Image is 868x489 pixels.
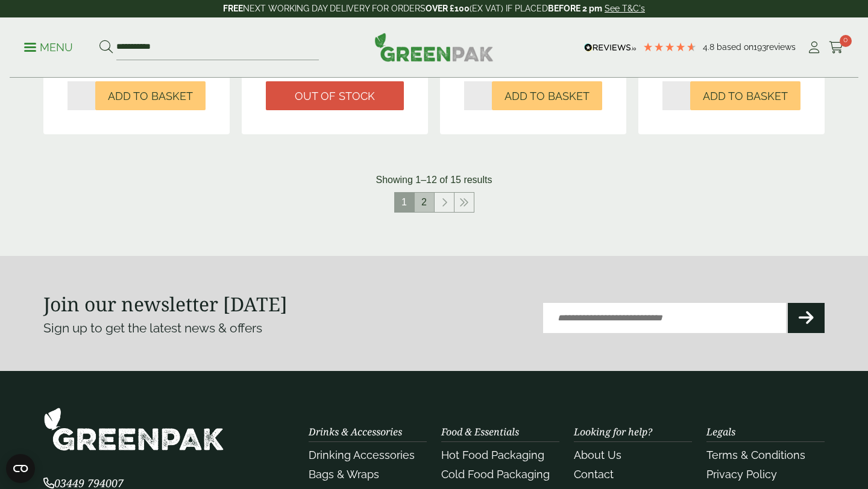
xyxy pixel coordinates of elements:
span: Add to Basket [108,90,193,103]
p: Sign up to get the latest news & offers [43,319,395,338]
span: 0 [840,35,852,47]
span: Add to Basket [703,90,788,103]
p: Showing 1–12 of 15 results [376,173,492,187]
a: Contact [574,468,614,481]
a: Privacy Policy [706,468,777,481]
a: Drinking Accessories [309,449,415,461]
a: About Us [574,449,621,461]
span: reviews [766,42,796,52]
strong: OVER £100 [426,4,470,13]
img: GreenPak Supplies [43,407,224,451]
img: REVIEWS.io [584,43,637,52]
button: Add to Basket [690,81,800,110]
span: 1 [395,193,414,212]
a: 0 [829,39,844,57]
a: 2 [415,193,434,212]
strong: BEFORE 2 pm [548,4,602,13]
button: Add to Basket [95,81,206,110]
span: Add to Basket [505,90,590,103]
span: Out of stock [295,90,375,103]
a: Menu [24,40,73,52]
strong: Join our newsletter [DATE] [43,291,288,317]
a: Bags & Wraps [309,468,379,481]
span: 193 [753,42,766,52]
strong: FREE [223,4,243,13]
i: My Account [807,42,822,54]
a: Hot Food Packaging [441,449,544,461]
span: Based on [717,42,753,52]
p: Menu [24,40,73,55]
button: Open CMP widget [6,454,35,483]
div: 4.8 Stars [643,42,697,52]
span: 4.8 [703,42,717,52]
img: GreenPak Supplies [374,33,494,61]
a: See T&C's [605,4,645,13]
button: Add to Basket [492,81,602,110]
i: Cart [829,42,844,54]
a: Cold Food Packaging [441,468,550,481]
a: Terms & Conditions [706,449,805,461]
a: Out of stock [266,81,404,110]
